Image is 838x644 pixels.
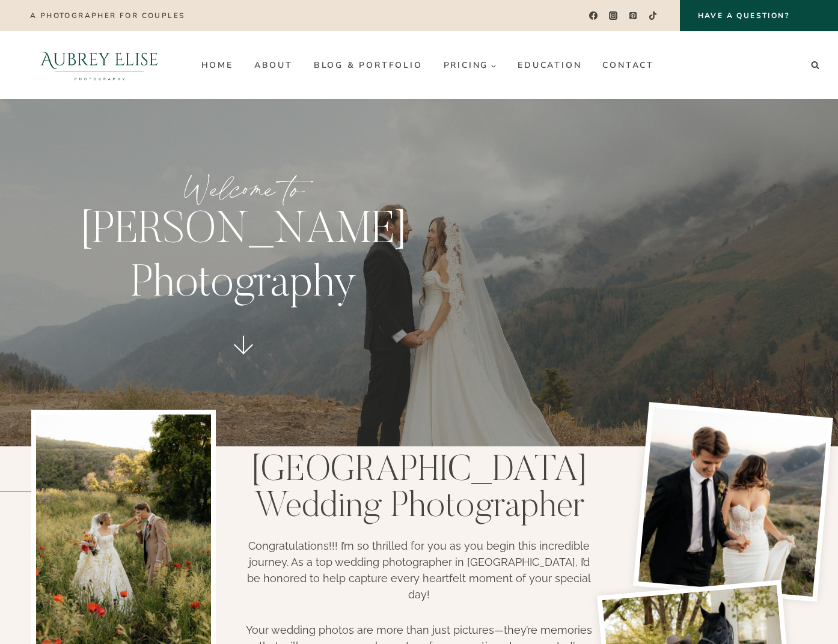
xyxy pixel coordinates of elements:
[40,166,447,211] p: Welcome to
[444,61,497,70] span: Pricing
[40,205,447,312] p: [PERSON_NAME] Photography
[303,56,433,75] a: Blog & Portfolio
[30,11,185,20] p: A photographer for couples
[191,56,243,75] a: Home
[807,57,824,74] button: View Search Form
[625,7,642,25] a: Pinterest
[592,56,665,75] a: Contact
[605,7,622,25] a: Instagram
[242,454,596,526] h1: [GEOGRAPHIC_DATA] Wedding Photographer
[242,538,596,603] p: Congratulations!!! I’m so thrilled for you as you begin this incredible journey. As a top wedding...
[433,56,507,75] a: Pricing
[507,56,592,75] a: Education
[584,7,602,25] a: Facebook
[243,56,303,75] a: About
[633,402,833,601] img: bride and groom holding hands running
[14,31,185,99] img: Aubrey Elise Photography
[644,7,662,25] a: TikTok
[191,56,664,75] nav: Primary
